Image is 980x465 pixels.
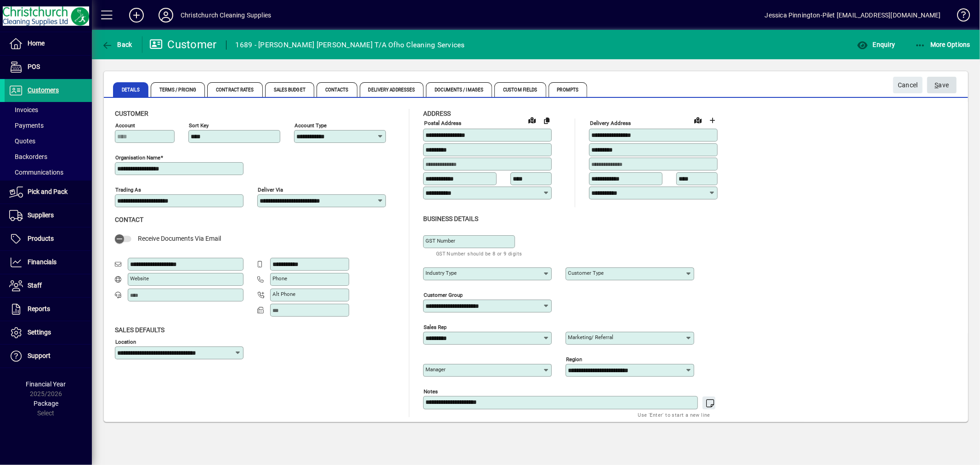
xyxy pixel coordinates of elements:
[927,77,957,93] button: Save
[935,81,939,89] span: S
[189,122,209,129] mat-label: Sort key
[5,251,92,274] a: Financials
[99,36,135,53] button: Back
[115,122,135,129] mat-label: Account
[181,8,271,23] div: Christchurch Cleaning Supplies
[92,36,142,53] app-page-header-button: Back
[138,235,221,242] span: Receive Documents Via Email
[9,153,47,160] span: Backorders
[258,187,283,193] mat-label: Deliver via
[26,380,66,388] span: Financial Year
[28,188,68,195] span: Pick and Pack
[115,110,148,117] span: Customer
[5,164,92,180] a: Communications
[272,291,295,297] mat-label: Alt Phone
[28,329,51,336] span: Settings
[151,82,205,97] span: Terms / Pricing
[5,227,92,250] a: Products
[28,305,50,312] span: Reports
[423,110,451,117] span: Address
[122,7,151,23] button: Add
[539,113,554,128] button: Copy to Delivery address
[5,102,92,118] a: Invoices
[425,366,446,373] mat-label: Manager
[9,137,35,145] span: Quotes
[115,154,160,161] mat-label: Organisation name
[857,41,895,48] span: Enquiry
[9,106,38,113] span: Invoices
[5,204,92,227] a: Suppliers
[115,187,141,193] mat-label: Trading as
[28,282,42,289] span: Staff
[28,258,57,266] span: Financials
[568,270,604,276] mat-label: Customer type
[5,32,92,55] a: Home
[426,82,492,97] span: Documents / Images
[28,211,54,219] span: Suppliers
[5,149,92,164] a: Backorders
[9,122,44,129] span: Payments
[950,2,969,32] a: Knowledge Base
[5,274,92,297] a: Staff
[424,388,438,394] mat-label: Notes
[113,82,148,97] span: Details
[568,334,613,340] mat-label: Marketing/ Referral
[28,352,51,359] span: Support
[525,113,539,127] a: View on map
[5,133,92,149] a: Quotes
[265,82,314,97] span: Sales Budget
[423,215,478,222] span: Business details
[28,235,54,242] span: Products
[935,78,949,93] span: ave
[436,248,522,259] mat-hint: GST Number should be 8 or 9 digits
[898,78,918,93] span: Cancel
[115,338,136,345] mat-label: Location
[115,326,164,334] span: Sales defaults
[115,216,143,223] span: Contact
[638,409,710,420] mat-hint: Use 'Enter' to start a new line
[272,275,287,282] mat-label: Phone
[494,82,546,97] span: Custom Fields
[5,298,92,321] a: Reports
[425,270,457,276] mat-label: Industry type
[28,40,45,47] span: Home
[691,113,705,127] a: View on map
[236,38,465,52] div: 1689 - [PERSON_NAME] [PERSON_NAME] T/A Ofho Cleaning Services
[566,356,582,362] mat-label: Region
[130,275,149,282] mat-label: Website
[295,122,327,129] mat-label: Account Type
[151,7,181,23] button: Profile
[424,291,463,298] mat-label: Customer group
[360,82,424,97] span: Delivery Addresses
[9,169,63,176] span: Communications
[893,77,923,93] button: Cancel
[912,36,973,53] button: More Options
[207,82,262,97] span: Contract Rates
[5,345,92,368] a: Support
[5,56,92,79] a: POS
[5,181,92,204] a: Pick and Pack
[28,63,40,70] span: POS
[5,118,92,133] a: Payments
[28,86,59,94] span: Customers
[765,8,941,23] div: Jessica Pinnington-Pilet [EMAIL_ADDRESS][DOMAIN_NAME]
[705,113,720,128] button: Choose address
[149,37,217,52] div: Customer
[34,400,58,407] span: Package
[425,238,455,244] mat-label: GST Number
[424,323,447,330] mat-label: Sales rep
[102,41,132,48] span: Back
[855,36,897,53] button: Enquiry
[5,321,92,344] a: Settings
[549,82,588,97] span: Prompts
[317,82,357,97] span: Contacts
[915,41,971,48] span: More Options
